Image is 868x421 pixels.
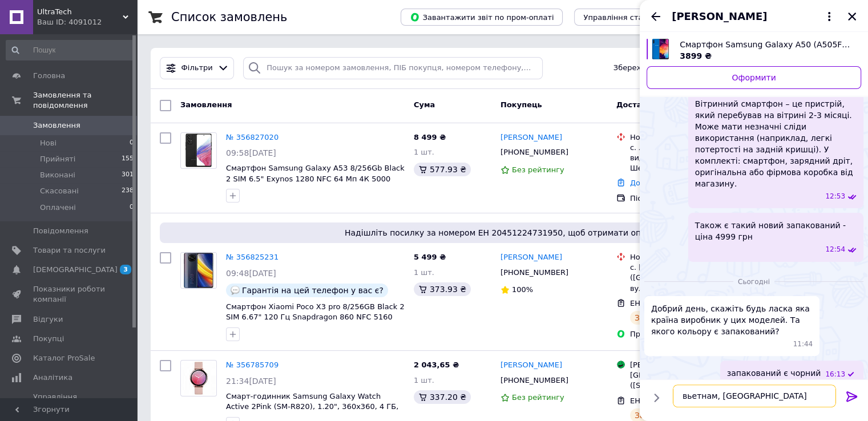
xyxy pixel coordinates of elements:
a: № 356825231 [226,253,278,261]
a: Смартфон Xiaomi Poco X3 pro 8/256GB Black 2 SIM 6.67" 120 Гц Snapdragon 860 NFC 5160 мАч [226,302,405,332]
span: 3899 ₴ [680,51,712,60]
h1: Список замовлень [171,10,287,24]
span: 1 шт. [414,268,434,277]
span: Замовлення та повідомлення [33,90,137,111]
a: [PERSON_NAME] [500,132,562,143]
div: Заплановано [630,311,695,325]
span: Замовлення [180,100,232,109]
span: Гарантія на цей телефон у вас є? [242,286,383,295]
span: 2 043,65 ₴ [414,361,459,369]
div: Нова Пошта [630,252,746,262]
a: Фото товару [180,132,217,169]
div: Ваш ID: 4091012 [37,17,137,27]
span: запакований є чорний [727,367,821,379]
span: Надішліть посилку за номером ЕН 20451224731950, щоб отримати оплату [164,227,841,238]
span: Повідомлення [33,226,88,236]
span: 21:34[DATE] [226,377,276,386]
span: Збережені фільтри: [613,63,691,74]
a: Оформити [647,66,861,89]
div: с. [GEOGRAPHIC_DATA] ([GEOGRAPHIC_DATA].), №1: вул. [STREET_ADDRESS] [630,262,746,294]
span: 0 [130,138,134,148]
span: 3 [120,265,131,274]
span: Прийняті [40,154,75,164]
span: 11:44 12.08.2025 [793,339,813,349]
span: Показники роботи компанії [33,284,106,305]
span: Аналітика [33,373,72,383]
span: Завантажити звіт по пром-оплаті [410,12,554,22]
span: 238 [122,186,134,196]
span: 12:53 13.07.2025 [825,192,845,201]
span: Доставка та оплата [616,100,701,109]
span: 1 шт. [414,148,434,156]
a: [PERSON_NAME] [500,252,562,263]
span: Покупець [500,100,542,109]
a: Фото товару [180,252,217,289]
span: 100% [512,285,533,294]
span: [PERSON_NAME] [672,9,767,24]
span: 12:54 13.07.2025 [825,245,845,254]
span: Фільтри [181,63,213,74]
a: Переглянути товар [647,39,861,62]
button: Назад [649,10,663,23]
div: Післяплата [630,193,746,204]
img: 6593438267_w640_h640_smartfon-samsung-galaxy.jpg [650,39,671,59]
button: Закрити [845,10,859,23]
span: Сьогодні [733,277,774,287]
img: Фото товару [181,253,216,288]
div: Пром-оплата [630,329,746,339]
button: Показати кнопки [649,390,664,405]
span: Головна [33,71,65,81]
a: № 356827020 [226,133,278,141]
span: Виконані [40,170,75,180]
div: [GEOGRAPHIC_DATA] ([STREET_ADDRESS] [630,370,746,391]
span: 09:58[DATE] [226,148,276,157]
input: Пошук [6,40,135,60]
span: Без рейтингу [512,165,564,174]
a: Додати ЕН [630,179,672,187]
span: Вітринний смартфон – це пристрій, який перебував на вітрині 2-3 місяці. Може мати незначні сліди ... [695,98,857,189]
span: Оплачені [40,203,76,213]
button: Управління статусами [574,9,680,26]
div: 577.93 ₴ [414,163,471,176]
span: Відгуки [33,314,63,325]
div: Нова Пошта [630,132,746,143]
img: Фото товару [181,362,216,395]
span: UltraTech [37,7,123,17]
span: 16:13 12.08.2025 [825,370,845,379]
span: Cума [414,100,435,109]
span: Покупці [33,334,64,344]
span: Добрий день, скажіть будь ласка яка країна виробник у цих моделей. Та якого кольору є запакований? [651,303,813,337]
span: 8 499 ₴ [414,133,446,141]
button: [PERSON_NAME] [672,9,836,24]
span: Нові [40,138,56,148]
div: с. Леськи, Пункт приймання-видачі (до 30 кг): вул. Шевченка, 53-А [630,143,746,174]
span: 5 499 ₴ [414,253,446,261]
a: № 356785709 [226,361,278,369]
div: 373.93 ₴ [414,282,471,296]
input: Пошук за номером замовлення, ПІБ покупця, номером телефону, Email, номером накладної [243,57,543,79]
span: ЕН: 20451224731950 [630,299,711,307]
div: [PERSON_NAME] [630,360,746,370]
span: Каталог ProSale [33,353,95,363]
button: Завантажити звіт по пром-оплаті [401,9,563,26]
span: Також є такий новий запакований - ціна 4999 грн [695,220,857,242]
img: :speech_balloon: [231,286,240,295]
div: [PHONE_NUMBER] [498,265,571,280]
span: Управління сайтом [33,392,106,412]
span: 1 шт. [414,376,434,384]
span: 0 [130,203,134,213]
div: 337.20 ₴ [414,390,471,404]
span: Товари та послуги [33,245,106,256]
span: 155 [122,154,134,164]
span: Замовлення [33,120,80,131]
span: [DEMOGRAPHIC_DATA] [33,265,118,275]
a: Смартфон Samsung Galaxy A53 8/256Gb Black 2 SIM 6.5" Exynos 1280 NFC 64 Мп 4К 5000 мАч [226,164,405,193]
span: Управління статусами [583,13,671,22]
span: 09:48[DATE] [226,269,276,278]
img: Фото товару [181,133,216,167]
textarea: вьетнам, [GEOGRAPHIC_DATA] [673,384,836,407]
div: 12.08.2025 [644,276,863,287]
span: ЕН: PRM-577986915 [630,396,706,405]
div: [PHONE_NUMBER] [498,373,571,388]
